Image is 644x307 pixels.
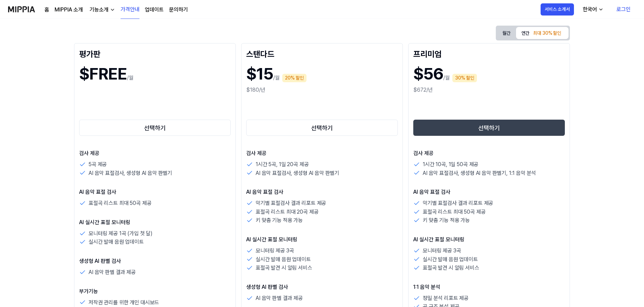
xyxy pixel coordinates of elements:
button: 월간 [497,27,516,39]
p: 실시간 발매 음원 업데이트 [89,238,144,246]
p: AI 음악 표절 검사 [246,188,398,196]
p: 모니터링 제공 3곡 [256,246,294,255]
p: /월 [127,74,133,82]
p: 표절곡 리스트 최대 50곡 제공 [89,199,151,208]
p: 검사 제공 [79,149,231,157]
p: 생성형 AI 판별 검사 [79,257,231,265]
button: 한국어 [577,3,608,16]
div: 최대 30% 할인 [531,28,563,38]
div: 20% 할인 [282,74,307,82]
div: 프리미엄 [413,48,565,59]
div: 스탠다드 [246,48,398,59]
p: /월 [273,74,280,82]
a: 문의하기 [169,6,188,14]
button: 연간 [516,27,569,39]
p: 저작권 관리를 위한 개인 대시보드 [89,298,159,307]
h1: $56 [413,62,443,86]
p: AI 음악 표절 검사 [413,188,565,196]
a: 홈 [44,6,49,14]
p: AI 음악 표절검사, 생성형 AI 음악 판별기, 1:1 음악 분석 [423,169,536,178]
h1: $FREE [79,62,127,86]
p: 생성형 AI 판별 검사 [246,283,398,291]
a: 선택하기 [79,118,231,137]
div: $672/년 [413,86,565,94]
p: AI 음악 판별 결과 제공 [256,294,303,303]
p: 표절곡 발견 시 알림 서비스 [256,264,312,272]
p: 표절곡 발견 시 알림 서비스 [423,264,479,272]
p: AI 음악 표절 검사 [79,188,231,196]
p: /월 [443,74,450,82]
p: 키 맞춤 기능 적용 가능 [256,216,303,225]
p: AI 실시간 표절 모니터링 [413,236,565,244]
h1: $15 [246,62,273,86]
a: 선택하기 [246,118,398,137]
p: 1시간 10곡, 1일 50곡 제공 [423,160,478,169]
a: 가격안내 [121,0,139,19]
p: 5곡 제공 [89,160,107,169]
button: 선택하기 [79,120,231,136]
p: 키 맞춤 기능 적용 가능 [423,216,470,225]
p: 표절곡 리스트 최대 20곡 제공 [256,208,318,216]
p: 실시간 발매 음원 업데이트 [423,255,478,264]
p: 1:1 음악 분석 [413,283,565,291]
button: 선택하기 [413,120,565,136]
div: 평가판 [79,48,231,59]
button: 서비스 소개서 [541,3,574,16]
a: 업데이트 [145,6,164,14]
p: 모니터링 제공 3곡 [423,246,461,255]
a: MIPPIA 소개 [55,6,83,14]
p: 부가기능 [79,287,231,296]
p: 정밀 분석 리포트 제공 [423,294,469,303]
p: AI 음악 판별 결과 제공 [89,268,136,277]
div: 한국어 [581,5,598,13]
button: 기능소개 [88,6,115,14]
p: AI 음악 표절검사, 생성형 AI 음악 판별기 [256,169,339,178]
img: down [110,7,115,12]
p: AI 실시간 표절 모니터링 [246,236,398,244]
div: 기능소개 [88,6,110,14]
p: AI 실시간 표절 모니터링 [79,218,231,226]
p: 악기별 표절검사 결과 리포트 제공 [256,199,326,208]
p: 1시간 5곡, 1일 20곡 제공 [256,160,309,169]
button: 선택하기 [246,120,398,136]
div: $180/년 [246,86,398,94]
p: 모니터링 제공 1곡 (가입 첫 달) [89,229,153,238]
p: 검사 제공 [413,149,565,157]
div: 30% 할인 [452,74,477,82]
p: 실시간 발매 음원 업데이트 [256,255,311,264]
p: 표절곡 리스트 최대 50곡 제공 [423,208,485,216]
p: AI 음악 표절검사, 생성형 AI 음악 판별기 [89,169,172,178]
p: 악기별 표절검사 결과 리포트 제공 [423,199,493,208]
a: 선택하기 [413,118,565,137]
p: 검사 제공 [246,149,398,157]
